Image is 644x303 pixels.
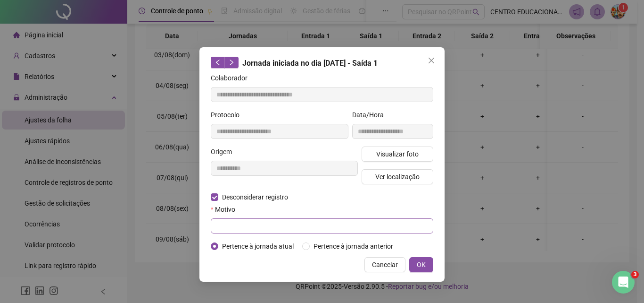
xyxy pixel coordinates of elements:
[375,172,420,182] span: Ver localização
[211,204,241,215] label: Motivo
[211,110,246,120] label: Protocolo
[215,59,221,66] span: left
[352,110,390,120] label: Data/Hora
[409,257,433,272] button: OK
[364,257,405,272] button: Cancelar
[228,59,235,66] span: right
[376,149,419,159] span: Visualizar foto
[218,192,292,202] span: Desconsiderar registro
[218,241,297,251] span: Pertence à jornada atual
[428,57,435,64] span: close
[211,73,254,83] label: Colaborador
[211,57,225,68] button: left
[417,260,426,270] span: OK
[612,271,635,294] iframe: Intercom live chat
[211,147,238,157] label: Origem
[631,271,639,278] span: 3
[362,169,433,184] button: Ver localização
[211,57,433,69] div: Jornada iniciada no dia [DATE] - Saída 1
[424,53,439,68] button: Close
[310,241,397,251] span: Pertence à jornada anterior
[224,57,239,68] button: right
[362,147,433,162] button: Visualizar foto
[372,260,398,270] span: Cancelar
